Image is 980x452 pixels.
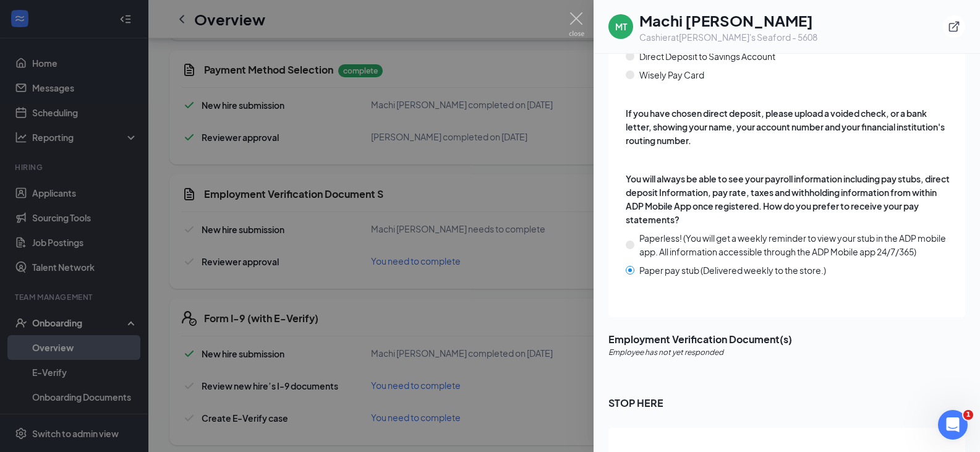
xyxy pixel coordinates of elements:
span: Employee has not yet responded [608,347,723,359]
iframe: Intercom live chat [938,410,968,440]
div: Cashier at [PERSON_NAME]'s Seaford - 5608 [639,31,817,43]
span: Paperless! (You will get a weekly reminder to view your stub in the ADP mobile app. All informati... [639,231,950,258]
span: You will always be able to see your payroll information including pay stubs, direct deposit Infor... [626,172,950,226]
span: STOP HERE [608,395,965,411]
span: Direct Deposit to Savings Account [639,49,775,63]
div: MT [615,20,627,33]
button: ExternalLink [943,15,965,38]
span: Wisely Pay Card [639,68,704,82]
span: Paper pay stub (Delivered weekly to the store.) [639,263,826,277]
h1: Machi [PERSON_NAME] [639,10,817,31]
span: If you have chosen direct deposit, please upload a voided check, or a bank letter, showing your n... [626,106,950,147]
svg: ExternalLink [948,20,960,33]
span: 1 [963,410,973,420]
span: Employment Verification Document(s) [608,331,965,347]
